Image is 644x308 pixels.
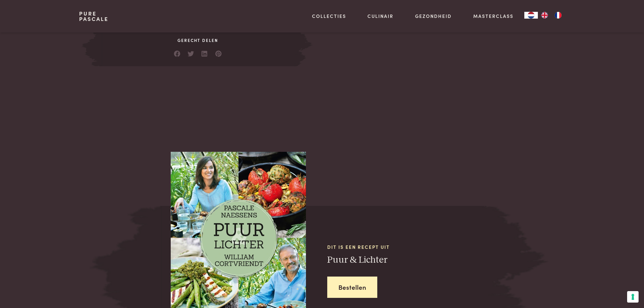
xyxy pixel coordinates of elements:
[100,37,295,43] span: Gerecht delen
[524,12,565,19] aside: Language selected: Nederlands
[327,243,484,251] span: Dit is een recept uit
[367,13,393,20] a: Culinair
[538,12,565,19] ul: Language list
[327,254,484,266] h3: Puur & Lichter
[524,12,538,19] div: Language
[312,13,346,20] a: Collecties
[551,12,565,19] a: FR
[415,13,452,20] a: Gezondheid
[79,11,109,22] a: PurePascale
[473,13,514,20] a: Masterclass
[327,277,377,298] a: Bestellen
[524,12,538,19] a: NL
[627,291,639,303] button: Uw voorkeuren voor toestemming voor trackingtechnologieën
[538,12,551,19] a: EN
